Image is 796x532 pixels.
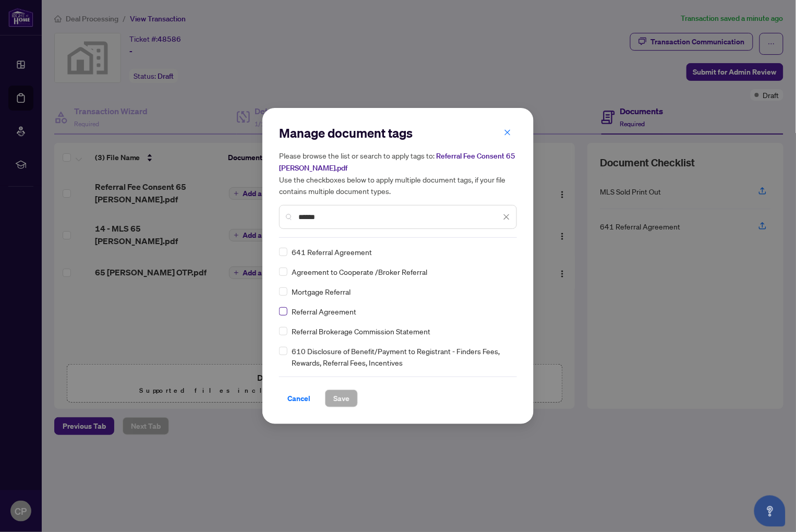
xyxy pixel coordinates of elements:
[279,390,319,407] button: Cancel
[503,213,510,221] span: close
[754,495,786,527] button: Open asap
[292,286,351,297] span: Mortgage Referral
[292,306,356,317] span: Referral Agreement
[287,390,310,407] span: Cancel
[279,150,517,197] h5: Please browse the list or search to apply tags to: Use the checkboxes below to apply multiple doc...
[504,129,511,136] span: close
[279,125,517,141] h2: Manage document tags
[292,246,372,258] span: 641 Referral Agreement
[325,390,358,407] button: Save
[292,325,430,337] span: Referral Brokerage Commission Statement
[292,345,511,368] span: 610 Disclosure of Benefit/Payment to Registrant - Finders Fees, Rewards, Referral Fees, Incentives
[292,266,427,277] span: Agreement to Cooperate /Broker Referral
